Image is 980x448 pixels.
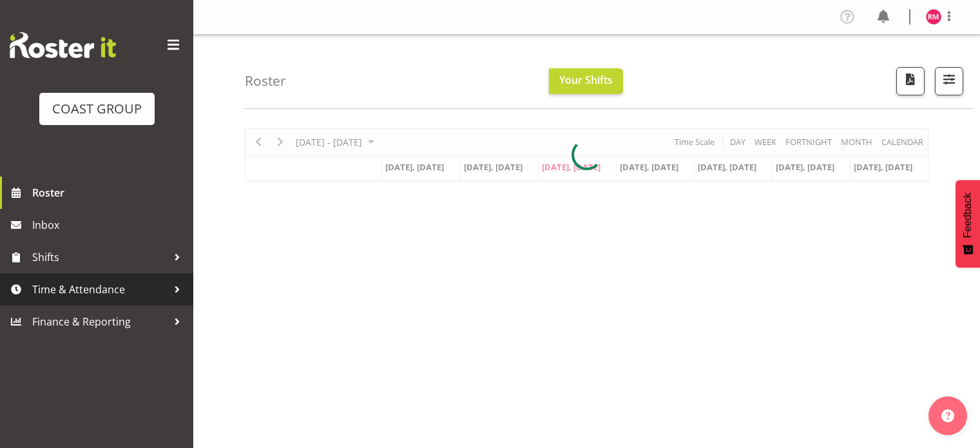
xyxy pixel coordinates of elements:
button: Feedback - Show survey [956,180,980,268]
button: Your Shifts [549,68,623,94]
span: Roster [32,183,187,202]
img: help-xxl-2.png [941,409,954,422]
span: Feedback [962,193,974,238]
span: Finance & Reporting [32,312,168,331]
img: robert-micheal-hyde10060.jpg [926,9,941,24]
img: Rosterit website logo [10,32,116,58]
span: Your Shifts [559,73,613,87]
span: Shifts [32,248,168,267]
button: Download a PDF of the roster according to the set date range. [896,67,925,95]
span: Inbox [32,215,187,235]
button: Filter Shifts [935,67,963,95]
span: Time & Attendance [32,280,168,299]
h4: Roster [245,73,286,88]
div: COAST GROUP [52,99,142,119]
